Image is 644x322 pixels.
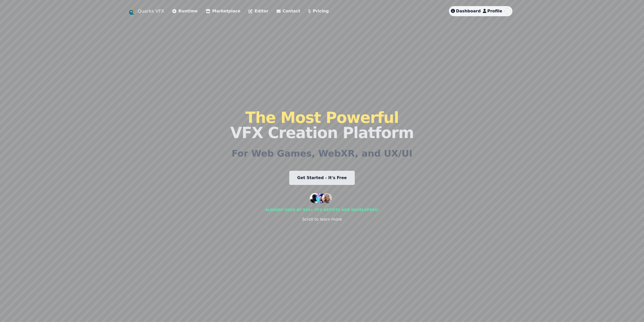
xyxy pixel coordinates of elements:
[456,9,481,13] span: Dashboard
[138,8,164,15] a: Quarks VFX
[302,216,342,222] div: Scroll to learn more
[451,8,481,14] a: Dashboard
[206,8,240,14] a: Marketplace
[265,207,379,212] div: Already used by 500+ vfx artists and developers!
[245,109,399,126] span: The Most Powerful
[504,8,510,14] img: assets profile image
[487,9,502,13] span: Profile
[232,148,412,159] h2: For Web Games, WebXR, and UX/UI
[322,193,332,203] img: customer 3
[172,8,198,14] a: Runtime
[308,8,329,14] a: Pricing
[248,8,268,14] a: Editor
[289,171,355,185] a: Get Started - It's Free
[310,193,320,203] img: customer 1
[277,8,300,14] a: Contact
[483,8,502,14] a: Profile
[230,110,414,140] h1: VFX Creation Platform
[316,193,326,203] img: customer 2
